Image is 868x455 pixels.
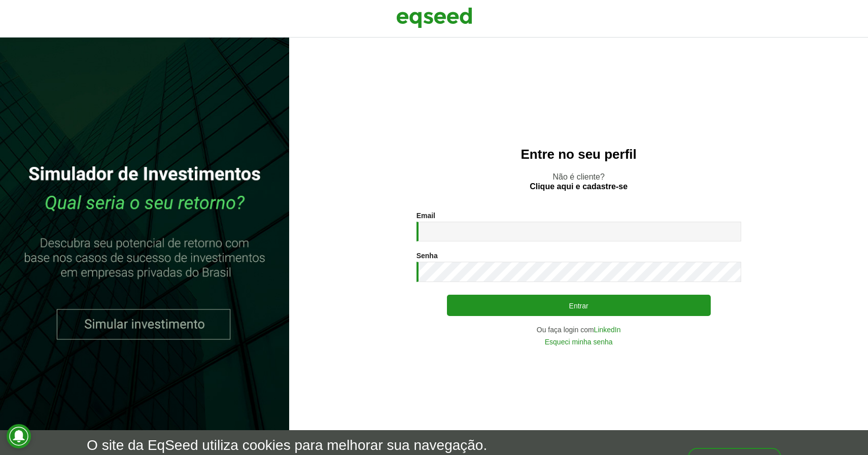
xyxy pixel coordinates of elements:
[87,438,487,453] h5: O site da EqSeed utiliza cookies para melhorar sua navegação.
[416,326,741,333] div: Ou faça login com
[416,252,438,259] label: Senha
[309,147,848,162] h2: Entre no seu perfil
[545,338,613,345] a: Esqueci minha senha
[416,212,435,219] label: Email
[594,326,621,333] a: LinkedIn
[309,172,848,191] p: Não é cliente?
[447,295,711,316] button: Entrar
[396,5,472,30] img: EqSeed Logo
[530,183,628,191] a: Clique aqui e cadastre-se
